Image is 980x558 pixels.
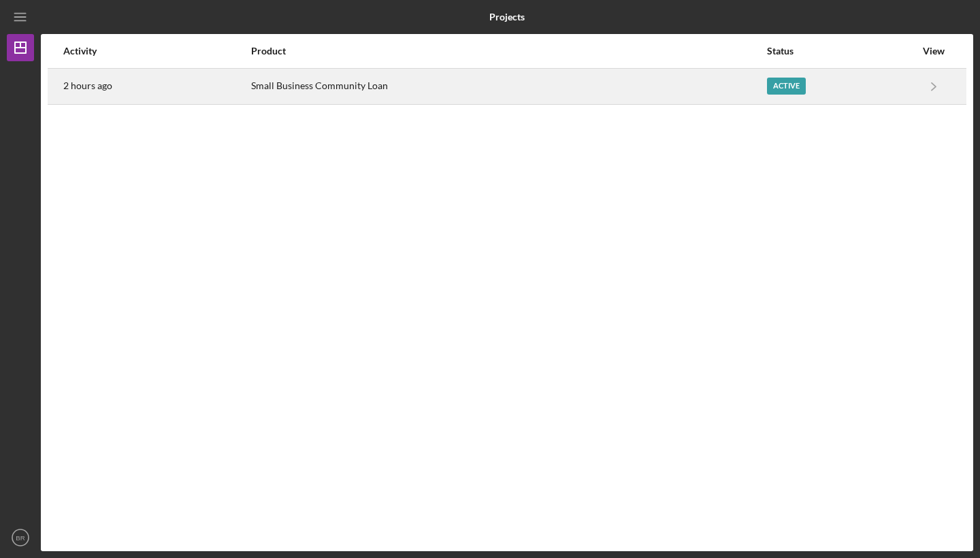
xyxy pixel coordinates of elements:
button: BR [7,524,34,551]
div: Small Business Community Loan [251,69,766,103]
text: BR [16,534,24,542]
time: 2025-08-29 21:37 [63,80,112,91]
div: Active [767,78,806,95]
b: Projects [489,12,525,22]
div: Status [767,46,915,56]
div: Product [251,46,766,56]
div: Activity [63,46,250,56]
div: View [917,46,951,56]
